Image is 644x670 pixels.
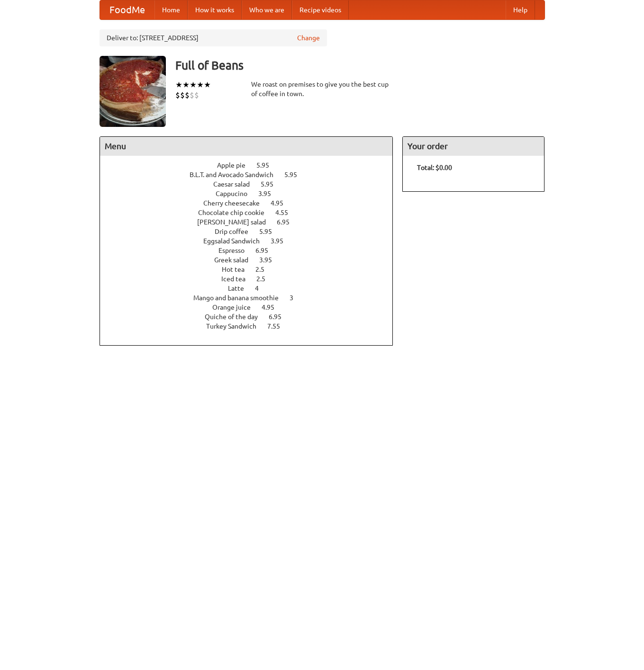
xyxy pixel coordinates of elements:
a: Espresso 6.95 [218,247,286,254]
span: 3.95 [259,256,281,264]
span: 4 [255,285,268,292]
span: Espresso [218,247,254,254]
span: Mango and banana smoothie [193,294,288,302]
span: B.L.T. and Avocado Sandwich [190,171,283,179]
li: $ [185,90,190,100]
a: Who we are [242,0,292,19]
a: Eggsalad Sandwich 3.95 [203,237,301,245]
span: Eggsalad Sandwich [203,237,269,245]
span: 5.95 [259,228,281,235]
li: $ [194,90,199,100]
a: How it works [188,0,242,19]
a: Change [297,33,320,43]
span: Cappucino [216,190,257,197]
li: ★ [182,80,190,90]
span: 3 [290,294,303,302]
a: Iced tea 2.5 [221,275,283,283]
span: 2.5 [255,266,274,273]
span: Chocolate chip cookie [198,209,274,216]
a: Greek salad 3.95 [214,256,290,264]
span: 6.95 [255,247,278,254]
li: $ [180,90,185,100]
a: Caesar salad 5.95 [213,180,291,188]
a: Cherry cheesecake 4.95 [203,199,301,207]
span: Orange juice [212,304,260,311]
span: 7.55 [267,322,290,330]
span: 6.95 [269,313,291,321]
span: Iced tea [221,275,255,283]
a: [PERSON_NAME] salad 6.95 [197,218,307,226]
a: Orange juice 4.95 [212,304,292,311]
span: 5.95 [256,161,279,169]
h4: Your order [403,137,544,156]
a: Drip coffee 5.95 [215,228,290,235]
span: Quiche of the day [205,313,267,321]
li: ★ [204,80,211,90]
span: 6.95 [277,218,299,226]
a: Apple pie 5.95 [217,161,287,169]
span: 5.95 [261,180,283,188]
span: Turkey Sandwich [206,322,266,330]
span: 4.95 [271,199,293,207]
span: 4.55 [275,209,298,216]
h3: Full of Beans [175,56,545,75]
span: Latte [228,285,254,292]
a: B.L.T. and Avocado Sandwich 5.95 [190,171,315,179]
span: Greek salad [214,256,258,264]
span: Hot tea [222,266,254,273]
li: ★ [197,80,204,90]
li: ★ [175,80,182,90]
img: angular.jpg [100,56,166,127]
a: Quiche of the day 6.95 [205,313,299,321]
div: Deliver to: [STREET_ADDRESS] [100,29,327,46]
a: Help [506,0,535,19]
span: Caesar salad [213,180,259,188]
span: Apple pie [217,161,255,169]
span: 2.5 [256,275,275,283]
a: Latte 4 [228,285,276,292]
span: 4.95 [262,304,284,311]
div: We roast on premises to give you the best cup of coffee in town. [251,80,393,98]
a: Cappucino 3.95 [216,190,289,197]
span: 3.95 [258,190,281,197]
li: $ [175,90,180,100]
a: Hot tea 2.5 [222,266,282,273]
li: $ [190,90,194,100]
span: [PERSON_NAME] salad [197,218,275,226]
span: 3.95 [271,237,293,245]
a: Home [154,0,188,19]
span: Cherry cheesecake [203,199,269,207]
h4: Menu [100,137,393,156]
b: Total: $0.00 [417,164,452,171]
a: Mango and banana smoothie 3 [193,294,311,302]
a: Recipe videos [292,0,349,19]
span: Drip coffee [215,228,258,235]
li: ★ [190,80,197,90]
a: Chocolate chip cookie 4.55 [198,209,306,216]
a: FoodMe [100,0,154,19]
span: 5.95 [284,171,307,179]
a: Turkey Sandwich 7.55 [206,322,298,330]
